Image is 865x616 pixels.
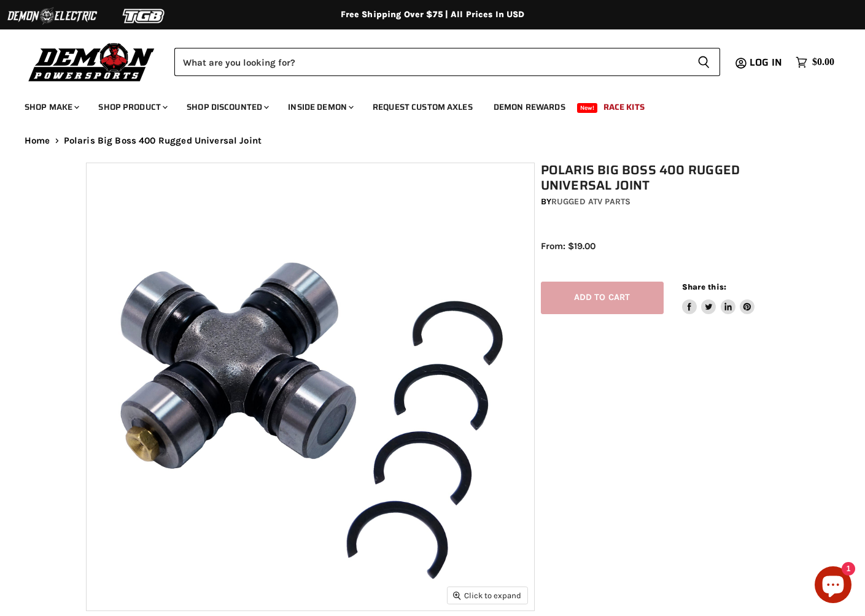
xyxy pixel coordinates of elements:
a: Home [25,136,50,146]
a: Request Custom Axles [363,94,482,120]
a: Rugged ATV Parts [551,196,630,207]
a: Shop Product [89,94,175,120]
a: $0.00 [789,53,840,71]
a: Demon Rewards [484,94,575,120]
span: $0.00 [812,56,834,68]
input: Search [174,48,688,76]
span: Share this: [682,282,726,291]
span: Click to expand [453,591,521,600]
button: Search [688,48,720,76]
inbox-online-store-chat: Shopify online store chat [811,566,855,606]
span: Polaris Big Boss 400 Rugged Universal Joint [64,136,262,146]
a: Inside Demon [279,94,361,120]
ul: Main menu [15,90,831,120]
img: Polaris Big Boss 400 Rugged Universal Joint [87,163,534,610]
img: Demon Powersports [25,40,159,83]
button: Click to expand [448,587,527,604]
a: Shop Make [15,94,87,120]
a: Shop Discounted [177,94,276,120]
span: New! [577,103,598,113]
img: Demon Electric Logo 2 [6,4,98,28]
form: Product [174,48,720,76]
aside: Share this: [682,282,755,314]
span: From: $19.00 [541,241,595,252]
div: by [541,195,786,209]
img: TGB Logo 2 [98,4,190,28]
a: Log in [744,57,789,68]
span: Log in [750,55,782,70]
h1: Polaris Big Boss 400 Rugged Universal Joint [541,163,786,193]
a: Race Kits [594,94,654,120]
